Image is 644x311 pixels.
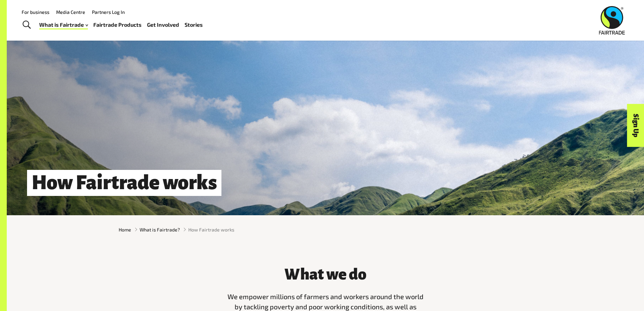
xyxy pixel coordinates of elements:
a: Media Centre [56,9,85,15]
a: Home [119,226,131,233]
a: Fairtrade Products [93,20,142,30]
a: What is Fairtrade [39,20,88,30]
a: What is Fairtrade? [140,226,180,233]
a: Stories [185,20,203,30]
a: Get Involved [147,20,179,30]
img: Fairtrade Australia New Zealand logo [599,6,625,35]
a: Partners Log In [92,9,125,15]
a: For business [22,9,49,15]
a: Toggle Search [18,17,35,34]
h3: What we do [224,266,427,283]
span: How Fairtrade works [188,226,234,233]
h1: How Fairtrade works [27,170,221,196]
